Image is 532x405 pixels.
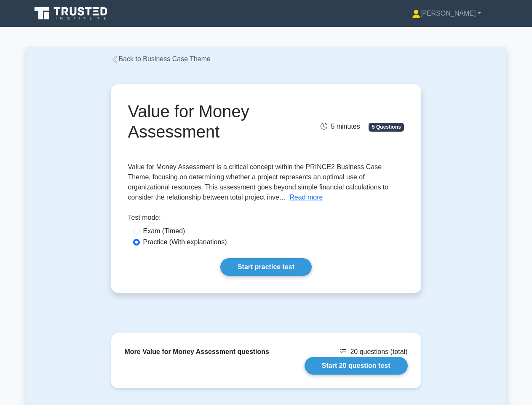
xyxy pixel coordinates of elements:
[128,213,404,226] div: Test mode:
[143,226,185,236] label: Exam (Timed)
[128,163,389,201] span: Value for Money Assessment is a critical concept within the PRINCE2 Business Case Theme, focusing...
[305,357,408,375] a: Start 20 question test
[111,55,211,62] a: Back to Business Case Theme
[321,123,360,130] span: 5 minutes
[128,101,309,142] h1: Value for Money Assessment
[392,5,501,22] a: [PERSON_NAME]
[289,192,323,202] button: Read more
[143,237,227,247] label: Practice (With explanations)
[220,258,312,276] a: Start practice test
[369,123,404,131] span: 5 Questions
